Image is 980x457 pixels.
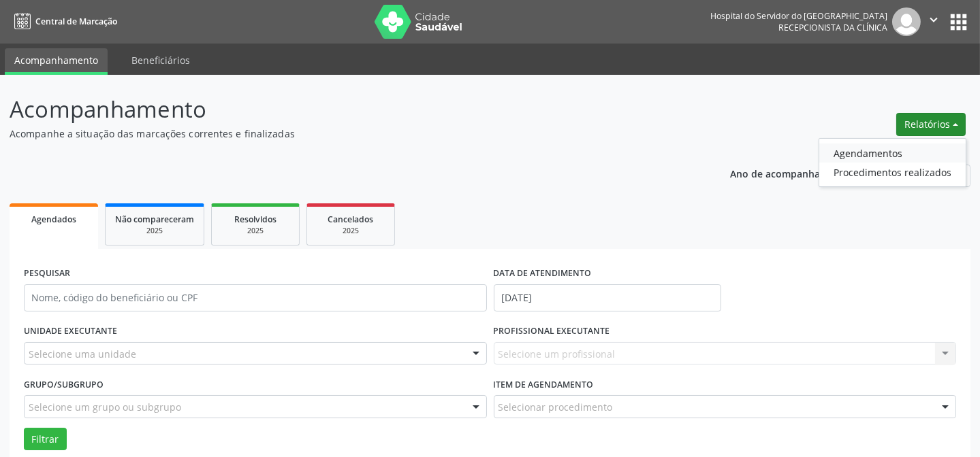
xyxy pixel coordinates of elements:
span: Não compareceram [115,214,194,225]
span: Agendados [31,214,76,225]
label: Grupo/Subgrupo [24,374,104,395]
p: Acompanhamento [10,92,682,126]
div: 2025 [115,226,194,236]
p: Ano de acompanhamento [730,165,851,182]
a: Central de Marcação [10,10,117,33]
span: Recepcionista da clínica [778,22,887,33]
a: Beneficiários [122,48,200,72]
span: Cancelados [328,214,374,225]
img: img [892,7,921,36]
input: Nome, código do beneficiário ou CPF [24,284,487,311]
span: Resolvidos [234,214,276,225]
button: Relatórios [896,113,966,136]
label: UNIDADE EXECUTANTE [24,321,117,342]
a: Procedimentos realizados [819,163,966,182]
div: 2025 [317,226,385,236]
span: Selecionar procedimento [499,400,613,414]
ul: Relatórios [819,138,966,187]
span: Selecione uma unidade [29,347,136,361]
i:  [926,12,941,27]
label: DATA DE ATENDIMENTO [494,263,592,284]
input: Selecione um intervalo [494,284,722,311]
span: Selecione um grupo ou subgrupo [29,400,181,414]
label: PESQUISAR [24,263,70,284]
div: 2025 [221,226,289,236]
p: Acompanhe a situação das marcações correntes e finalizadas [10,126,682,141]
div: Hospital do Servidor do [GEOGRAPHIC_DATA] [710,10,887,22]
button: Filtrar [24,428,67,451]
button: apps [947,10,970,34]
span: Central de Marcação [35,16,117,27]
a: Acompanhamento [5,48,108,75]
label: PROFISSIONAL EXECUTANTE [494,321,610,342]
label: Item de agendamento [494,374,594,395]
a: Agendamentos [819,143,966,163]
button:  [921,7,947,36]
